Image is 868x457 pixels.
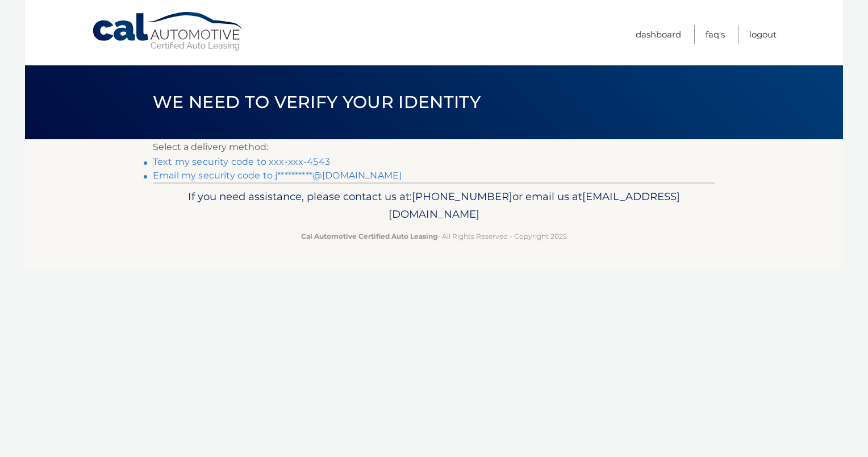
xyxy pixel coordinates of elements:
[153,92,481,113] span: We need to verify your identity
[160,230,708,242] p: - All Rights Reserved - Copyright 2025
[153,170,402,181] a: Email my security code to j**********@[DOMAIN_NAME]
[91,11,245,52] a: Cal Automotive
[706,25,725,44] a: FAQ's
[749,25,777,44] a: Logout
[301,232,437,240] strong: Cal Automotive Certified Auto Leasing
[153,156,330,167] a: Text my security code to xxx-xxx-4543
[160,188,708,224] p: If you need assistance, please contact us at: or email us at
[412,190,512,203] span: [PHONE_NUMBER]
[153,139,715,155] p: Select a delivery method:
[636,25,681,44] a: Dashboard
